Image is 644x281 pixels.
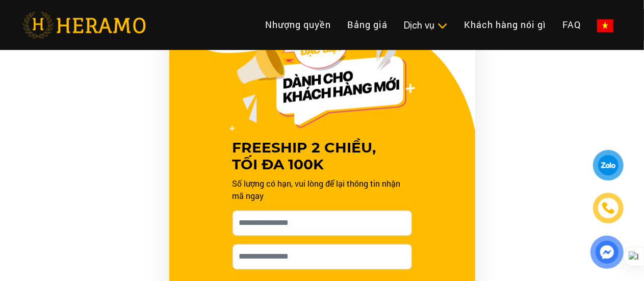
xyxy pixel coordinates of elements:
[597,19,613,32] img: vn-flag.png
[233,140,412,174] h3: FREESHIP 2 CHIỀU, TỐI ĐA 100K
[554,14,589,36] a: FAQ
[404,18,448,32] div: Dịch vụ
[22,12,146,38] img: heramo-logo.png
[233,178,412,202] p: Số lượng có hạn, vui lòng để lại thông tin nhận mã ngay
[595,194,623,222] a: phone-icon
[601,201,616,215] img: phone-icon
[456,14,554,36] a: Khách hàng nói gì
[257,14,339,36] a: Nhượng quyền
[437,21,448,31] img: subToggleIcon
[229,20,415,132] img: Offer Header
[339,14,396,36] a: Bảng giá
